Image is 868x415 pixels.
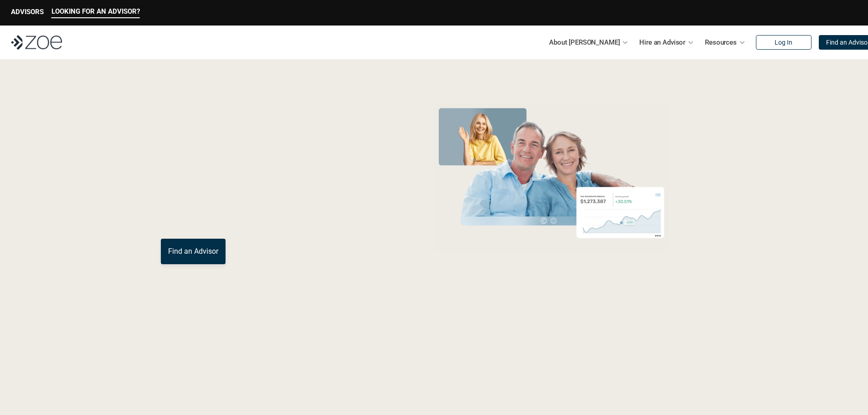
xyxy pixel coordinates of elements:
p: Hire an Advisor [639,36,685,49]
a: Find an Advisor [161,239,226,264]
a: Log In [756,35,812,50]
img: Zoe Financial Hero Image [430,104,673,252]
p: Log In [775,39,792,46]
p: ADVISORS [11,8,44,16]
p: Find an Advisor [168,247,218,256]
span: Grow Your Wealth [161,101,364,136]
span: with a Financial Advisor [161,131,345,197]
p: You deserve an advisor you can trust. [PERSON_NAME], hire, and invest with vetted, fiduciary, fin... [161,206,396,228]
p: Loremipsum: *DolOrsi Ametconsecte adi Eli Seddoeius tem inc utlaboreet. Dol 4680 MagNaal Enimadmi... [22,380,846,413]
p: Resources [705,36,737,49]
p: About [PERSON_NAME] [549,36,620,49]
em: The information in the visuals above is for illustrative purposes only and does not represent an ... [425,257,678,262]
p: LOOKING FOR AN ADVISOR? [51,7,140,15]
